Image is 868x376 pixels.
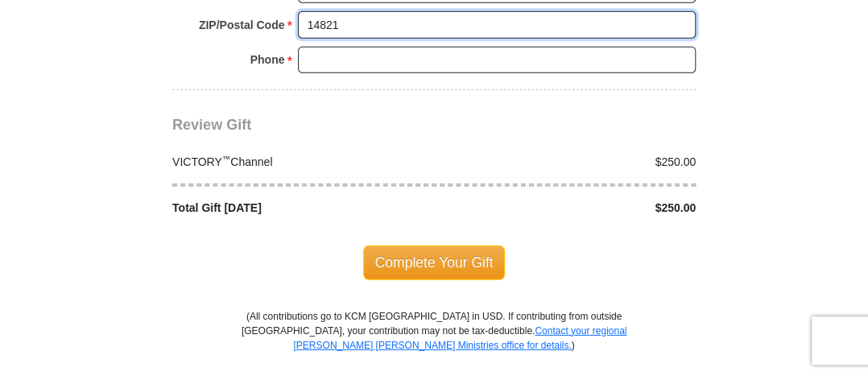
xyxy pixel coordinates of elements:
[363,246,506,279] span: Complete Your Gift
[199,14,285,36] strong: ZIP/Postal Code
[164,154,435,171] div: VICTORY Channel
[222,154,231,163] sup: ™
[434,200,705,217] div: $250.00
[172,117,251,133] span: Review Gift
[164,200,435,217] div: Total Gift [DATE]
[434,154,705,171] div: $250.00
[250,48,285,71] strong: Phone
[293,325,626,351] a: Contact your regional [PERSON_NAME] [PERSON_NAME] Ministries office for details.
